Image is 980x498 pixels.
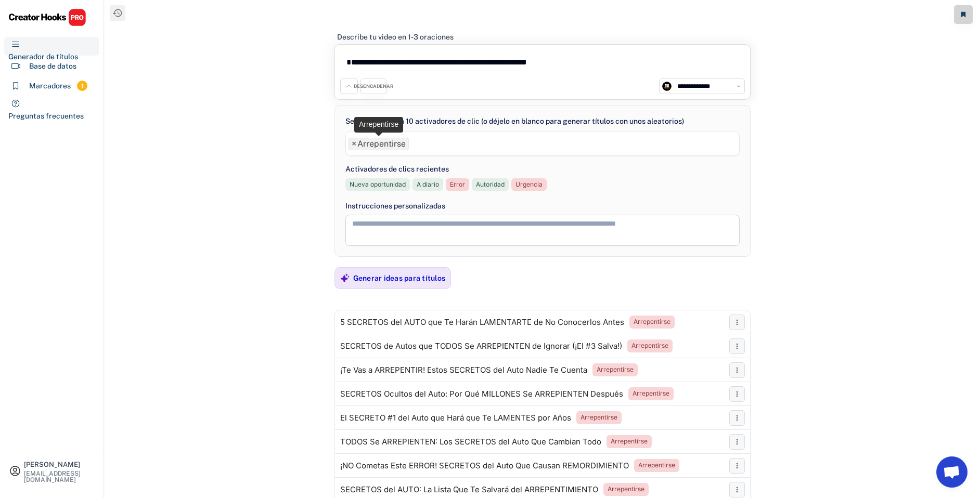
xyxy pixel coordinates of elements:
font: Arrepentirse [581,413,617,421]
font: TODOS Se ARREPIENTEN: Los SECRETOS del Auto Que Cambian Todo [340,437,601,447]
font: SECRETOS Ocultos del Auto: Por Qué MILLONES Se ARREPIENTEN Después [340,389,623,399]
font: Error [450,180,465,188]
font: SECRETOS de Autos que TODOS Se ARREPIENTEN de Ignorar (¡El #3 Salva!) [340,341,622,351]
font: Urgencia [515,180,543,188]
font: Autoridad [476,180,505,188]
font: Preguntas frecuentes [8,112,84,120]
font: Arrepentirse [631,342,668,349]
font: Arrepentirse [608,485,644,493]
font: × [352,139,356,149]
font: Seleccione hasta 10 activadores de clic (o déjelo en blanco para generar títulos con unos aleator... [345,117,684,125]
font: Activadores de clics recientes [345,165,449,173]
font: Instrucciones personalizadas [345,202,445,210]
font: Arrepentirse [611,437,648,445]
font: Arrepentirse [634,318,670,325]
font: ¡NO Cometas Este ERROR! SECRETOS del Auto Que Causan REMORDIMIENTO [340,461,629,470]
font: A diario [417,180,439,188]
font: 1 [81,83,84,89]
font: ¡Te Vas a ARREPENTIR! Estos SECRETOS del Auto Nadie Te Cuenta [340,365,587,375]
font: Arrepentirse [357,139,406,149]
font: Base de datos [29,62,76,70]
font: Describe tu video en 1-3 oraciones [337,33,454,41]
img: channels4_profile.jpg [662,82,672,91]
font: [PERSON_NAME] [24,461,80,468]
a: Chat abierto [936,456,968,488]
font: Nueva oportunidad [350,180,406,188]
font: 5 SECRETOS del AUTO que Te Harán LAMENTARTE de No Conocerlos Antes [340,317,624,327]
font: Marcadores [29,82,71,90]
font: [EMAIL_ADDRESS][DOMAIN_NAME] [24,470,81,483]
font: Arrepentirse [633,389,669,397]
img: CHPRO%20Logo.svg [8,8,86,27]
font: DESENCADENAR [354,83,393,89]
font: Arrepentirse [597,365,634,373]
font: Arrepentirse [638,461,675,469]
font: SECRETOS del AUTO: La Lista Que Te Salvará del ARREPENTIMIENTO [340,484,598,494]
font: Generar ideas para títulos [353,274,446,282]
font: Generador de títulos [8,53,78,61]
font: El SECRETO #1 del Auto que Hará que Te LAMENTES por Años [340,413,571,423]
